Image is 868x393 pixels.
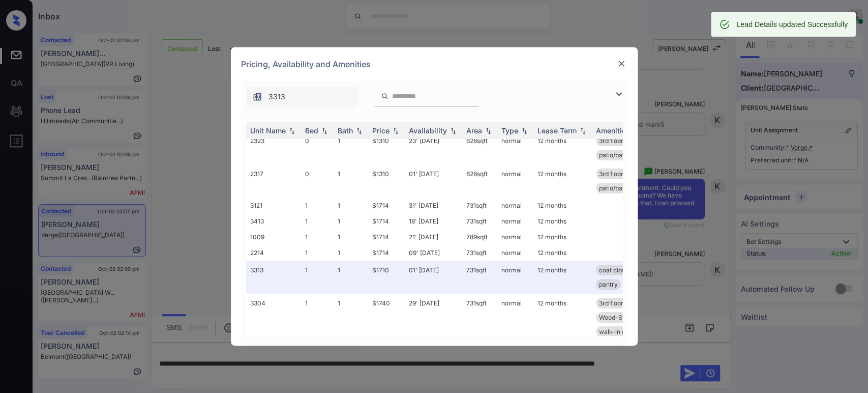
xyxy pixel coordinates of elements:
td: 731 sqft [462,198,497,213]
td: 23' [DATE] [405,131,462,164]
td: 1 [334,294,368,341]
td: 1 [334,245,368,261]
td: 1 [334,261,368,294]
td: normal [497,213,533,229]
td: normal [497,198,533,213]
td: $1714 [368,245,405,261]
img: sorting [448,127,458,134]
div: Availability [409,126,447,135]
td: 3304 [246,294,301,341]
td: 0 [301,131,334,164]
td: 0 [301,164,334,198]
td: 2214 [246,245,301,261]
td: 1 [301,213,334,229]
div: Amenities [596,126,630,135]
td: normal [497,245,533,261]
td: 1 [301,294,334,341]
img: sorting [287,127,297,134]
td: $1710 [368,261,405,294]
td: 01' [DATE] [405,164,462,198]
div: Area [466,126,482,135]
td: 21' [DATE] [405,229,462,245]
span: Wood-Style Floo... [599,314,651,321]
td: 731 sqft [462,213,497,229]
td: 1 [301,261,334,294]
td: normal [497,229,533,245]
td: 12 months [533,245,592,261]
td: $1310 [368,164,405,198]
td: 731 sqft [462,294,497,341]
td: 1 [334,213,368,229]
img: sorting [354,127,364,134]
td: 731 sqft [462,261,497,294]
td: 09' [DATE] [405,245,462,261]
div: Bath [338,126,353,135]
div: Lead Details updated Successfully [736,15,848,34]
span: 3rd floor [599,170,623,178]
td: 628 sqft [462,164,497,198]
td: 1 [334,131,368,164]
div: Lease Term [537,126,577,135]
td: 31' [DATE] [405,198,462,213]
td: 1 [301,245,334,261]
span: walk-in closet [599,328,639,335]
td: 3313 [246,261,301,294]
span: coat closet [599,266,631,274]
img: icon-zuma [613,88,625,100]
td: normal [497,131,533,164]
td: 1 [334,229,368,245]
img: sorting [519,127,529,134]
td: 29' [DATE] [405,294,462,341]
span: pantry [599,280,618,288]
td: 1 [301,198,334,213]
td: 1009 [246,229,301,245]
td: 12 months [533,261,592,294]
td: 12 months [533,213,592,229]
img: icon-zuma [381,92,388,101]
td: 2323 [246,131,301,164]
td: $1310 [368,131,405,164]
div: Pricing, Availability and Amenities [231,47,638,81]
td: 12 months [533,164,592,198]
td: 731 sqft [462,245,497,261]
td: 628 sqft [462,131,497,164]
span: patio/balcony [599,184,638,192]
td: 3413 [246,213,301,229]
img: icon-zuma [252,92,262,102]
td: $1740 [368,294,405,341]
td: $1714 [368,198,405,213]
img: sorting [578,127,588,134]
td: 789 sqft [462,229,497,245]
td: $1714 [368,213,405,229]
div: Unit Name [250,126,286,135]
td: normal [497,164,533,198]
span: 3rd floor [599,299,623,307]
td: 1 [301,229,334,245]
td: 1 [334,164,368,198]
td: 12 months [533,131,592,164]
img: sorting [391,127,401,134]
td: 3121 [246,198,301,213]
td: 18' [DATE] [405,213,462,229]
img: sorting [483,127,493,134]
td: 12 months [533,229,592,245]
td: 12 months [533,294,592,341]
td: 1 [334,198,368,213]
div: Bed [305,126,318,135]
td: 12 months [533,198,592,213]
span: 3rd floor [599,137,623,145]
img: sorting [319,127,330,134]
div: Price [372,126,390,135]
img: close [616,59,626,69]
td: 2317 [246,164,301,198]
span: patio/balcony [599,151,638,159]
td: $1714 [368,229,405,245]
td: normal [497,294,533,341]
td: normal [497,261,533,294]
td: 01' [DATE] [405,261,462,294]
div: Type [501,126,518,135]
span: 3313 [268,91,285,102]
